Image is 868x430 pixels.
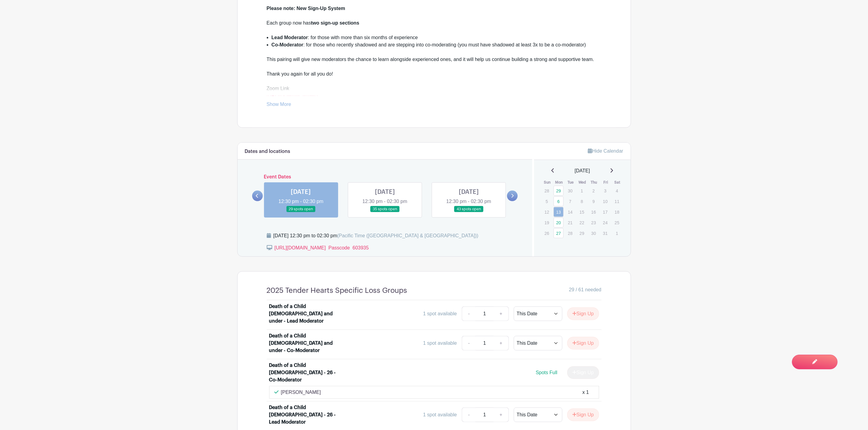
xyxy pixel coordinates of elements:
a: 27 [554,228,564,238]
p: 26 [542,229,552,238]
p: 23 [588,218,599,227]
a: - [462,336,476,350]
a: - [462,408,476,422]
p: 11 [612,197,622,206]
span: Spots Full [536,370,557,375]
a: [URL][DOMAIN_NAME] Passcode 603935 [275,245,369,250]
strong: Lead Moderator [272,35,308,40]
div: [DATE] 12:30 pm to 02:30 pm [273,232,479,239]
p: 8 [577,197,587,206]
th: Mon [553,179,565,185]
div: This pairing will give new moderators the chance to learn alongside experienced ones, and it will... [267,56,602,107]
h6: Dates and locations [245,149,290,154]
p: 28 [565,229,575,238]
p: 4 [612,186,622,195]
p: 12 [542,207,552,217]
p: 29 [577,229,587,238]
p: 15 [577,207,587,217]
a: + [493,306,509,321]
p: 22 [577,218,587,227]
button: Sign Up [567,337,599,350]
span: (Pacific Time ([GEOGRAPHIC_DATA] & [GEOGRAPHIC_DATA])) [337,233,479,238]
th: Sun [541,179,553,185]
p: 9 [588,197,599,206]
div: Death of a Child [DEMOGRAPHIC_DATA] and under - Lead Moderator [269,303,345,325]
div: 1 spot available [423,411,457,418]
strong: Co-Moderator [272,42,304,47]
p: 1 [577,186,587,195]
p: 1 [612,229,622,238]
span: 29 / 61 needed [569,286,602,293]
a: [URL][DOMAIN_NAME] [267,93,318,98]
p: 5 [542,197,552,206]
div: 1 spot available [423,310,457,317]
div: 1 spot available [423,340,457,347]
a: Hide Calendar [588,148,623,154]
a: 29 [554,186,564,196]
p: 16 [588,207,599,217]
li: : for those with more than six months of experience [272,34,602,41]
p: 28 [542,186,552,195]
strong: two sign-up sections [311,20,359,25]
th: Tue [565,179,577,185]
div: x 1 [582,389,589,396]
div: Death of a Child [DEMOGRAPHIC_DATA] and under - Co-Moderator [269,332,345,354]
p: 30 [588,229,599,238]
h4: 2025 Tender Hearts Specific Loss Groups [267,286,407,295]
p: 24 [600,218,610,227]
strong: Please note: New Sign-Up System [267,6,345,11]
a: Show More [267,102,291,109]
li: : for those who recently shadowed and are stepping into co-moderating (you must have shadowed at ... [272,41,602,56]
th: Sat [612,179,623,185]
p: 25 [612,218,622,227]
button: Sign Up [567,307,599,320]
a: 13 [554,207,564,217]
th: Wed [577,179,588,185]
p: 3 [600,186,610,195]
p: 30 [565,186,575,195]
span: [DATE] [575,167,590,174]
p: 18 [612,207,622,217]
a: - [462,306,476,321]
button: Sign Up [567,408,599,421]
th: Thu [588,179,600,185]
p: 31 [600,229,610,238]
a: + [493,408,509,422]
a: + [493,336,509,350]
p: 19 [542,218,552,227]
p: 10 [600,197,610,206]
p: 17 [600,207,610,217]
div: Each group now has [267,19,602,34]
div: Death of a Child [DEMOGRAPHIC_DATA] - 26 - Lead Moderator [269,404,345,426]
a: 20 [554,218,564,228]
p: 7 [565,197,575,206]
th: Fri [600,179,612,185]
h6: Event Dates [263,174,507,180]
p: 21 [565,218,575,227]
p: [PERSON_NAME] [281,389,321,396]
div: Death of a Child [DEMOGRAPHIC_DATA] - 26 - Co-Moderator [269,362,345,384]
a: 6 [554,196,564,206]
p: 2 [588,186,599,195]
p: 14 [565,207,575,217]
